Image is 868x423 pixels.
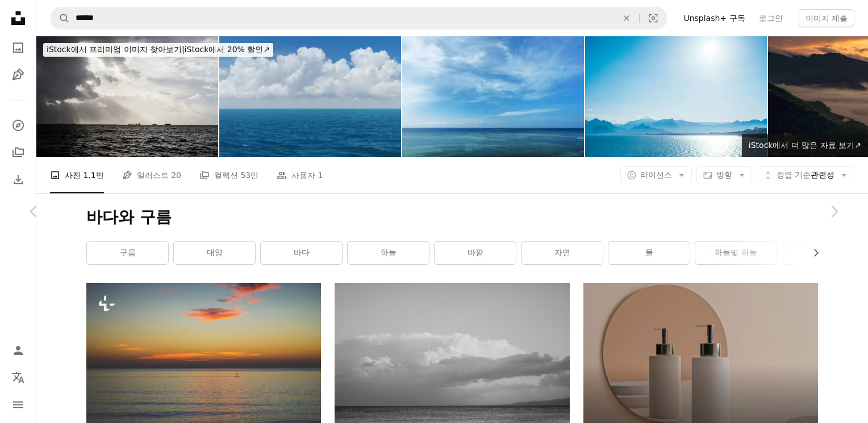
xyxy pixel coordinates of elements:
a: Unsplash+ 구독 [677,9,752,27]
img: 해질녘 바다 한가운데에 있는 외로운 배 [86,283,321,422]
button: 시각적 검색 [640,7,667,29]
a: iStock에서 더 많은 자료 보기↗ [742,134,868,157]
img: 열 대 바다와 푸른 하늘 추상적인 배경 [402,36,584,157]
button: 방향 [696,166,752,184]
button: 언어 [7,366,30,389]
a: 바다 [261,242,342,264]
a: 로그인 / 가입 [7,339,30,362]
a: 컬렉션 53만 [199,157,258,193]
span: iStock에서 20% 할인 ↗ [47,45,270,54]
a: 탐색 [7,114,30,137]
a: 그 위에 구름이있는 수역 [335,356,569,366]
img: 터키 안탈리아 근처의 바다와 산 풍경 [585,36,767,157]
a: 대양 [174,242,255,264]
span: 관련성 [777,170,834,181]
a: 해질녘 바다 한가운데에 있는 외로운 배 [86,348,321,358]
a: 하늘 [348,242,429,264]
button: Unsplash 검색 [51,7,70,29]
img: 깊은 푸른 바다와 맑은 푸른 하늘의 파노라마 [219,36,401,157]
a: 바깥 [435,242,516,264]
a: 날씨 [782,242,863,264]
a: iStock에서 프리미엄 이미지 찾아보기|iStock에서 20% 할인↗ [36,36,280,64]
a: 물 [608,242,690,264]
button: 이미지 제출 [799,9,854,27]
span: iStock에서 더 많은 자료 보기 ↗ [749,141,861,150]
h1: 바다와 구름 [86,207,818,227]
a: 하늘빛 하늘 [695,242,777,264]
a: 다음 [800,157,868,266]
button: 정렬 기준관련성 [757,166,854,184]
span: 1 [318,169,323,181]
span: 방향 [716,170,732,179]
a: 로그인 [752,9,790,27]
a: 일러스트 20 [122,157,181,193]
a: 구름 [87,242,168,264]
button: 메뉴 [7,394,30,416]
button: 라이선스 [620,166,692,184]
span: 20 [171,169,181,181]
span: 라이선스 [640,170,672,179]
a: 사용자 1 [277,157,323,193]
button: 삭제 [614,7,639,29]
a: 사진 [7,36,30,59]
a: 컬렉션 [7,141,30,164]
span: 53만 [240,169,258,181]
span: iStock에서 프리미엄 이미지 찾아보기 | [47,45,185,54]
img: 물결 치는 바다와 흐린 하늘 풍경 폭풍 전야의 풍경 [36,36,218,157]
span: 정렬 기준 [777,170,811,179]
a: 자연 [521,242,603,264]
form: 사이트 전체에서 이미지 찾기 [50,7,667,29]
a: 일러스트 [7,64,30,86]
